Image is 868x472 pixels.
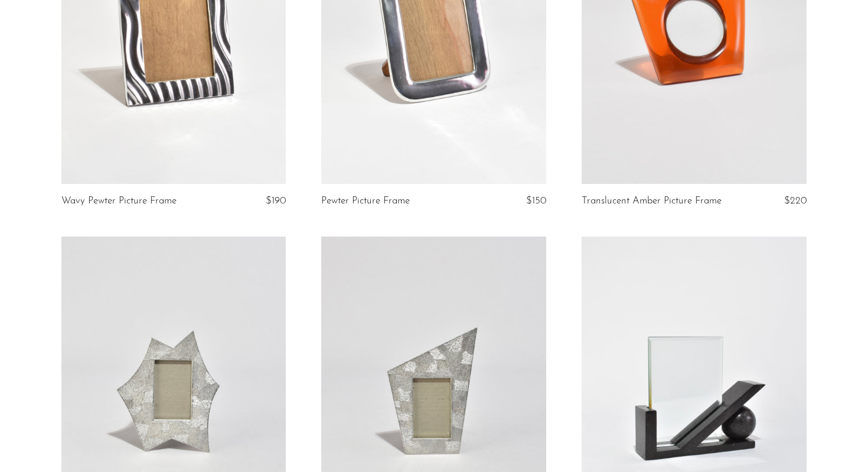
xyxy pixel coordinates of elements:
[266,196,286,206] span: $190
[582,196,722,206] a: Translucent Amber Picture Frame
[61,196,177,206] a: Wavy Pewter Picture Frame
[784,196,807,206] span: $220
[321,196,410,206] a: Pewter Picture Frame
[526,196,546,206] span: $150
